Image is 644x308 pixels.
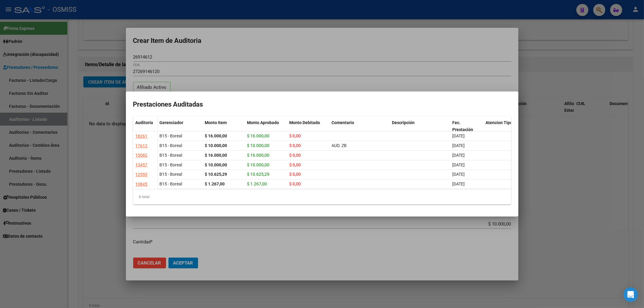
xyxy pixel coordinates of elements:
strong: $ 10.000,00 [205,162,227,167]
span: $ 0,00 [290,133,301,138]
span: $ 16.000,00 [247,153,270,158]
strong: $ 10.000,00 [205,143,227,148]
span: Atencion Tipo [486,120,513,125]
span: B15 - Boreal [160,133,182,138]
span: Fec. Prestación [453,120,473,132]
div: 10845 [136,181,148,188]
span: Monto Debitado [290,120,320,125]
datatable-header-cell: Fec. Prestación [450,116,483,142]
span: [DATE] [453,153,465,158]
span: $ 0,00 [290,153,301,158]
span: B15 - Boreal [160,181,182,186]
datatable-header-cell: Auditoría [133,116,157,142]
span: Descripción [392,120,415,125]
div: 18261 [136,133,148,140]
span: Auditoría [136,120,153,125]
span: $ 1.267,00 [247,181,267,186]
span: B15 - Boreal [160,153,182,158]
datatable-header-cell: Monto Item [203,116,245,142]
strong: $ 16.000,00 [205,133,227,138]
span: $ 0,00 [290,162,301,167]
span: Monto Item [205,120,227,125]
datatable-header-cell: Atencion Tipo [483,116,517,142]
datatable-header-cell: Gerenciador [157,116,203,142]
span: $ 10.000,00 [247,143,270,148]
span: B15 - Boreal [160,172,182,177]
span: B15 - Boreal [160,143,182,148]
span: [DATE] [453,143,465,148]
span: [DATE] [453,162,465,167]
span: $ 16.000,00 [247,133,270,138]
span: [DATE] [453,172,465,177]
datatable-header-cell: Descripción [390,116,450,142]
div: 15082 [136,152,148,159]
span: $ 10.625,29 [247,172,270,177]
span: AUD. ZB [332,143,347,148]
h2: Prestaciones Auditadas [133,99,511,110]
strong: $ 10.625,29 [205,172,227,177]
div: 12555 [136,171,148,178]
span: Comentario [332,120,354,125]
span: $ 0,00 [290,181,301,186]
strong: $ 16.000,00 [205,153,227,158]
span: [DATE] [453,133,465,138]
datatable-header-cell: Monto Debitado [287,116,329,142]
span: $ 0,00 [290,172,301,177]
div: Open Intercom Messenger [623,287,638,302]
span: $ 10.000,00 [247,162,270,167]
span: Gerenciador [160,120,184,125]
span: [DATE] [453,181,465,186]
datatable-header-cell: Monto Aprobado [245,116,287,142]
div: 6 total [133,189,511,204]
strong: $ 1.267,00 [205,181,225,186]
div: 17612 [136,143,148,149]
span: $ 0,00 [290,143,301,148]
div: 13457 [136,162,148,168]
span: B15 - Boreal [160,162,182,167]
span: Monto Aprobado [247,120,279,125]
datatable-header-cell: Comentario [329,116,390,142]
